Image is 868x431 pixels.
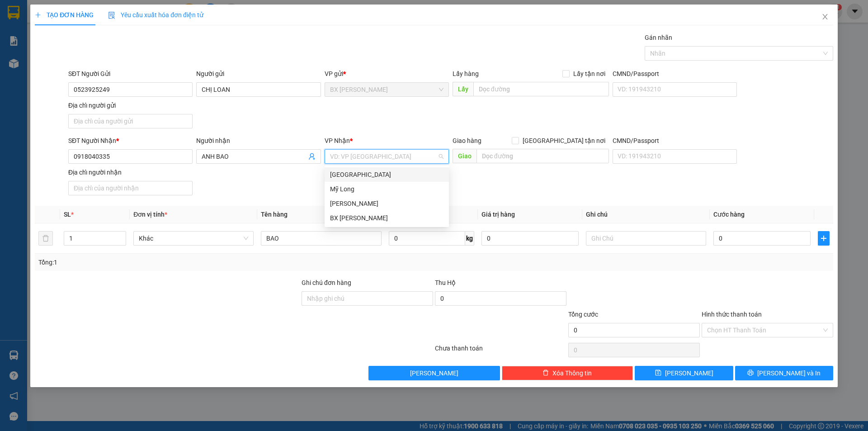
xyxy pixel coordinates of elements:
span: Xóa Thông tin [552,368,592,378]
div: Mỹ Long [330,184,443,194]
span: Thu Hộ [435,279,456,286]
div: Người gửi [196,69,321,79]
span: SL [64,211,71,218]
div: SĐT Người Nhận [68,136,193,146]
span: Đơn vị tính [133,211,167,218]
span: BX Cao Lãnh [330,83,443,96]
label: Ghi chú đơn hàng [302,279,351,286]
div: BX [PERSON_NAME] [330,213,443,223]
span: plus [35,12,41,18]
span: Khác [139,232,248,245]
input: Dọc đường [476,149,609,163]
span: Giao [453,149,476,163]
input: Ghi Chú [586,231,706,246]
span: printer [747,369,754,377]
span: [PERSON_NAME] và In [757,368,821,378]
span: TẠO ĐƠN HÀNG [35,11,94,19]
input: Ghi chú đơn hàng [302,291,433,306]
button: [PERSON_NAME] [368,366,500,380]
span: delete [542,369,549,377]
span: [PERSON_NAME] [665,368,713,378]
div: Chưa thanh toán [434,343,567,359]
span: Giá trị hàng [481,211,515,218]
div: Tổng: 1 [38,257,335,267]
span: Yêu cầu xuất hóa đơn điện tử [108,11,203,19]
span: VP Nhận [325,137,350,144]
span: user-add [308,153,316,160]
div: BX Cao Lãnh [325,211,449,225]
div: Mỹ Long [325,182,449,196]
button: save[PERSON_NAME] [635,366,733,380]
span: Giao hàng [453,137,481,144]
label: Gán nhãn [645,34,672,41]
span: Lấy tận nơi [570,69,609,79]
button: Close [812,5,838,30]
div: Cao Lãnh [325,196,449,211]
div: Địa chỉ người nhận [68,167,193,177]
div: VP gửi [325,69,449,79]
div: CMND/Passport [613,136,737,146]
div: Sài Gòn [325,167,449,182]
div: Địa chỉ người gửi [68,100,193,110]
th: Ghi chú [582,206,710,223]
input: Địa chỉ của người gửi [68,114,193,128]
span: plus [818,235,829,242]
span: close [821,13,829,20]
span: Tổng cước [568,311,598,318]
input: Dọc đường [473,82,609,96]
span: kg [465,231,474,246]
label: Hình thức thanh toán [702,311,762,318]
div: Người nhận [196,136,321,146]
span: Lấy [453,82,473,96]
input: Địa chỉ của người nhận [68,181,193,195]
span: [GEOGRAPHIC_DATA] tận nơi [519,136,609,146]
span: Tên hàng [261,211,288,218]
div: CMND/Passport [613,69,737,79]
button: deleteXóa Thông tin [502,366,633,380]
span: Lấy hàng [453,70,479,77]
button: plus [818,231,830,246]
div: SĐT Người Gửi [68,69,193,79]
button: printer[PERSON_NAME] và In [735,366,833,380]
div: [GEOGRAPHIC_DATA] [330,170,443,180]
span: save [655,369,661,377]
button: delete [38,231,53,246]
img: icon [108,12,115,19]
span: Cước hàng [713,211,745,218]
input: 0 [481,231,579,246]
div: [PERSON_NAME] [330,199,443,208]
span: [PERSON_NAME] [410,368,458,378]
input: VD: Bàn, Ghế [261,231,381,246]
